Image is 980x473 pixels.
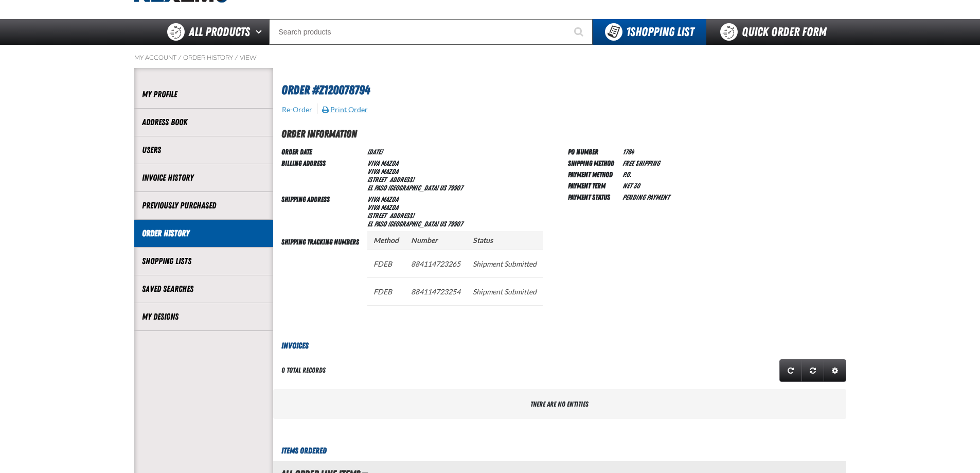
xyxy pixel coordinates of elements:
td: Shipping Address [281,193,363,229]
button: Print Order [322,105,368,114]
td: Order Date [281,146,363,157]
a: Shopping Lists [142,255,265,267]
h3: Invoices [273,340,846,352]
span: EL PASO [367,184,386,192]
td: 884114723265 [405,250,467,277]
strong: 1 [626,25,630,39]
a: Previously Purchased [142,200,265,212]
td: 884114723254 [405,277,467,305]
h2: Order Information [281,126,846,142]
span: Net 30 [622,182,640,190]
span: US [439,220,446,228]
span: P.O. [622,170,631,179]
a: Order History [183,54,233,62]
b: Viva Mazda [367,159,398,167]
td: PO Number [568,146,618,157]
a: My Account [134,54,176,62]
td: FDEB [367,277,405,305]
td: Shipping Tracking Numbers [281,229,363,323]
td: Payment Method [568,168,618,180]
a: My Profile [142,89,265,100]
a: Address Book [142,116,265,128]
b: Viva Mazda [367,195,398,203]
a: Order History [142,227,265,239]
button: You have 1 Shopping List. Open to view details [593,19,706,45]
a: Invoice History [142,172,265,184]
a: Quick Order Form [706,19,846,45]
span: Free Shipping [622,159,660,167]
button: Start Searching [567,19,593,45]
th: Status [467,231,543,250]
a: Saved Searches [142,283,265,295]
a: Reset grid action [801,359,824,382]
span: Viva Mazda [367,167,398,176]
bdo: 79907 [448,220,462,228]
a: My Designs [142,311,265,323]
span: [GEOGRAPHIC_DATA] [388,220,438,228]
td: Shipment Submitted [467,277,543,305]
div: 0 total records [281,365,326,375]
bdo: 79907 [448,184,462,192]
td: Shipment Submitted [467,250,543,277]
span: US [439,184,446,192]
span: There are no entities [530,400,589,408]
span: Shopping List [626,25,694,39]
a: Expand or Collapse Grid Settings [824,359,846,382]
td: FDEB [367,250,405,277]
button: Re-Order [281,105,313,114]
span: All Products [189,23,250,41]
td: Payment Term [568,180,618,191]
td: Billing Address [281,157,363,193]
a: Users [142,144,265,156]
a: View [240,54,257,62]
h3: Items Ordered [273,445,846,457]
span: Viva Mazda [367,203,398,212]
span: Pending payment [622,193,669,201]
span: 1764 [622,148,634,156]
span: [GEOGRAPHIC_DATA] [388,184,438,192]
span: [STREET_ADDRESS] [367,212,414,220]
span: EL PASO [367,220,386,228]
span: / [178,54,182,62]
span: [STREET_ADDRESS] [367,176,414,184]
nav: Breadcrumbs [134,54,846,62]
th: Number [405,231,467,250]
span: Order #Z120078794 [281,83,370,97]
td: Payment Status [568,191,618,202]
input: Search [269,19,593,45]
button: Open All Products pages [252,19,269,45]
span: [DATE] [367,148,382,156]
span: / [235,54,238,62]
a: Refresh grid action [779,359,802,382]
th: Method [367,231,405,250]
td: Shipping Method [568,157,618,168]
